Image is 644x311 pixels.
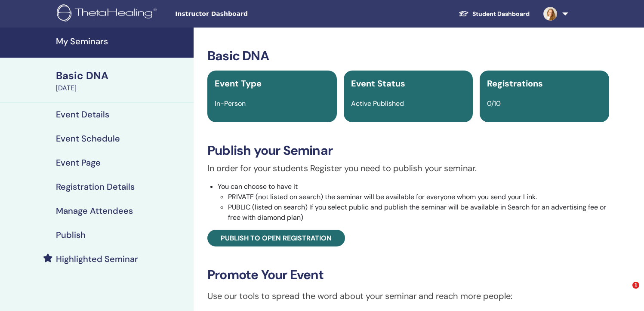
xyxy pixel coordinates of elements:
[452,6,536,22] a: Student Dashboard
[543,7,557,21] img: default.jpg
[56,157,101,168] h4: Event Page
[207,143,609,158] h3: Publish your Seminar
[56,68,188,83] div: Basic DNA
[57,4,160,24] img: logo.png
[228,192,609,202] li: PRIVATE (not listed on search) the seminar will be available for everyone whom you send your Link.
[56,254,138,264] h4: Highlighted Seminar
[207,230,345,246] a: Publish to open registration
[207,48,609,64] h3: Basic DNA
[215,78,262,89] span: Event Type
[221,234,332,243] span: Publish to open registration
[351,78,405,89] span: Event Status
[218,182,609,223] li: You can choose to have it
[56,109,109,120] h4: Event Details
[228,202,609,223] li: PUBLIC (listed on search) If you select public and publish the seminar will be available in Searc...
[56,83,188,93] div: [DATE]
[632,282,639,289] span: 1
[459,10,469,17] img: graduation-cap-white.svg
[175,9,304,18] span: Instructor Dashboard
[487,78,543,89] span: Registrations
[56,36,188,46] h4: My Seminars
[615,282,635,302] iframe: Intercom live chat
[351,99,404,108] span: Active Published
[56,206,133,216] h4: Manage Attendees
[207,162,609,175] p: In order for your students Register you need to publish your seminar.
[207,289,609,302] p: Use our tools to spread the word about your seminar and reach more people:
[56,230,86,240] h4: Publish
[215,99,246,108] span: In-Person
[487,99,501,108] span: 0/10
[207,267,609,283] h3: Promote Your Event
[51,68,194,93] a: Basic DNA[DATE]
[56,182,135,192] h4: Registration Details
[56,133,120,144] h4: Event Schedule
